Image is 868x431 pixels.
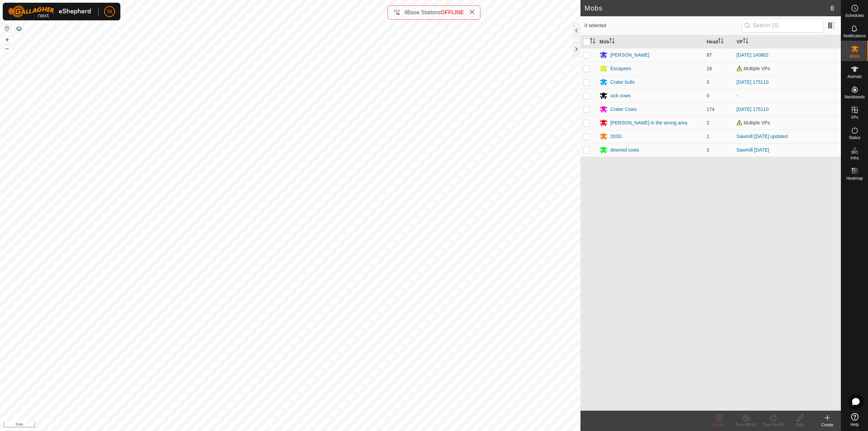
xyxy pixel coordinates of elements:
[263,422,289,428] a: Privacy Policy
[610,106,637,113] div: Crater Cows
[830,3,834,13] span: 8
[590,39,595,44] p-sorticon: Activate to sort
[15,25,23,33] button: Map Layers
[3,44,11,53] button: –
[707,106,714,112] span: 174
[841,410,868,429] a: Help
[107,8,113,15] span: TA
[407,9,441,15] span: Base Stations
[597,35,704,48] th: Mob
[759,422,787,428] div: Turn On VP
[718,39,724,44] p-sorticon: Activate to sort
[610,65,631,72] div: Escapees
[704,35,734,48] th: Head
[846,176,863,180] span: Heatmap
[736,79,769,85] a: [DATE] 175110
[707,120,709,125] span: 2
[3,24,11,33] button: Reset Map
[732,422,759,428] div: Turn Off VP
[736,147,769,153] a: Sawmill [DATE]
[707,79,709,85] span: 3
[610,146,639,154] div: downed cows
[814,422,841,428] div: Create
[850,156,859,160] span: Infra
[585,4,830,12] h2: Mobs
[742,18,824,33] input: Search (S)
[610,52,649,59] div: [PERSON_NAME]
[8,5,93,18] img: Gallagher Logo
[297,422,317,428] a: Contact Us
[850,423,859,427] span: Help
[707,93,709,98] span: 0
[850,54,860,58] span: Mobs
[787,422,814,428] div: Edit
[743,39,748,44] p-sorticon: Activate to sort
[610,133,622,140] div: 203G
[736,106,769,112] a: [DATE] 175110
[851,115,858,119] span: VPs
[736,134,788,139] a: Sawmill [DATE] updated
[610,92,631,99] div: sick cows
[610,119,687,126] div: [PERSON_NAME] in the wrong area
[585,22,742,29] span: 0 selected
[736,120,770,125] span: Multiple VPs
[734,89,841,102] td: -
[849,136,860,140] span: Status
[707,147,709,153] span: 3
[707,66,712,71] span: 18
[736,52,769,58] a: [DATE] 140802
[713,423,725,427] span: Delete
[844,34,866,38] span: Notifications
[707,134,709,139] span: 1
[609,39,615,44] p-sorticon: Activate to sort
[734,35,841,48] th: VP
[845,14,864,18] span: Schedules
[844,95,865,99] span: Neckbands
[847,75,862,79] span: Animals
[404,9,407,15] span: 4
[610,79,635,86] div: Crater bulls
[3,36,11,44] button: +
[707,52,712,58] span: 87
[736,66,770,71] span: Multiple VPs
[441,9,464,15] span: OFFLINE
